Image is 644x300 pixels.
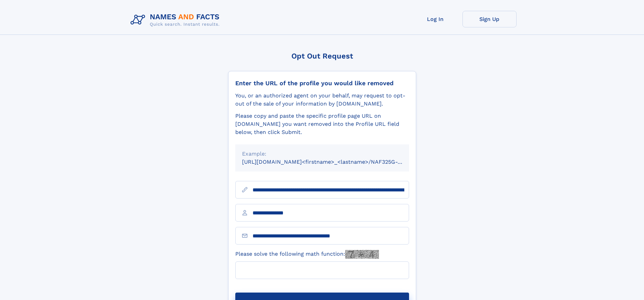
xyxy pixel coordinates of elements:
[235,92,409,108] div: You, or an authorized agent on your behalf, may request to opt-out of the sale of your informatio...
[235,250,379,259] label: Please solve the following math function:
[228,52,416,60] div: Opt Out Request
[242,150,402,158] div: Example:
[242,159,422,165] small: [URL][DOMAIN_NAME]<firstname>_<lastname>/NAF325G-xxxxxxxx
[462,11,517,27] a: Sign Up
[408,11,462,27] a: Log In
[128,11,225,29] img: Logo Names and Facts
[235,79,409,87] div: Enter the URL of the profile you would like removed
[235,112,409,136] div: Please copy and paste the specific profile page URL on [DOMAIN_NAME] you want removed into the Pr...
